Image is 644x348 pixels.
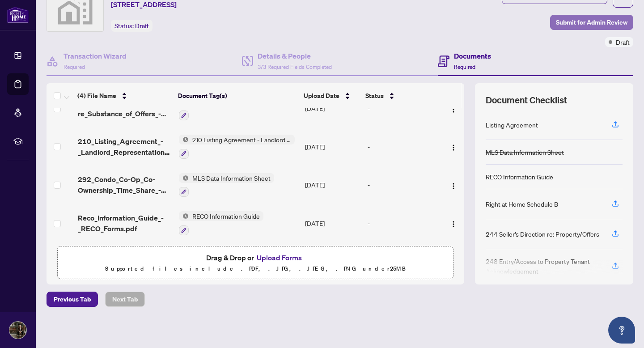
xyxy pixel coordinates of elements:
[179,135,295,159] button: Status Icon210 Listing Agreement - Landlord Representation Agreement Authority to Offer forLease
[446,140,461,154] button: Logo
[179,173,189,183] img: Status Icon
[74,83,174,108] th: (4) File Name
[254,252,305,263] button: Upload Forms
[47,292,98,307] button: Previous Tab
[179,211,263,235] button: Status IconRECO Information Guide
[454,64,475,70] span: Required
[189,173,274,183] span: MLS Data Information Sheet
[58,246,453,280] span: Drag & Drop orUpload FormsSupported files include .PDF, .JPG, .JPEG, .PNG under25MB
[486,172,553,182] div: RECO Information Guide
[78,136,172,157] span: 210_Listing_Agreement_-_Landlord_Representation_Agreement_-_Authority_to_Offer_for_Lease_-_PropTx...
[174,83,300,108] th: Document Tag(s)
[446,101,461,115] button: Logo
[368,142,439,152] div: -
[454,51,491,61] h4: Documents
[63,263,448,274] p: Supported files include .PDF, .JPG, .JPEG, .PNG under 25 MB
[301,89,364,127] td: [DATE]
[608,317,635,344] button: Open asap
[78,174,172,195] span: 292_Condo_Co-Op_Co-Ownership_Time_Share_-_Lease_Sub-Lease_MLS_Data_Information_Form_-_PropTx-[PER...
[301,166,364,204] td: [DATE]
[179,96,295,120] button: Status Icon209 Seller Direction to Share Substance of Offers
[368,103,439,113] div: -
[301,204,364,242] td: [DATE]
[189,211,263,221] span: RECO Information Guide
[362,83,440,108] th: Status
[486,120,538,130] div: Listing Agreement
[206,252,305,263] span: Drag & Drop or
[7,7,29,23] img: logo
[64,64,85,70] span: Required
[258,64,332,70] span: 3/3 Required Fields Completed
[550,15,633,30] button: Submit for Admin Review
[105,292,145,307] button: Next Tab
[556,15,627,30] span: Submit for Admin Review
[450,144,457,151] img: Logo
[54,292,91,306] span: Previous Tab
[111,20,153,32] div: Status:
[179,173,274,197] button: Status IconMLS Data Information Sheet
[450,221,457,228] img: Logo
[450,106,457,113] img: Logo
[616,37,630,47] span: Draft
[368,218,439,228] div: -
[368,180,439,190] div: -
[78,98,172,119] span: 209_Seller_Direction_to_Share_Substance_of_Offers_-_PropTx-[PERSON_NAME].pdf
[486,229,599,239] div: 244 Seller’s Direction re: Property/Offers
[300,83,362,108] th: Upload Date
[78,212,172,234] span: Reco_Information_Guide_-_RECO_Forms.pdf
[486,199,558,209] div: Right at Home Schedule B
[486,256,601,276] div: 248 Entry/Access to Property Tenant Acknowledgement
[446,216,461,230] button: Logo
[64,51,127,61] h4: Transaction Wizard
[450,182,457,190] img: Logo
[179,211,189,221] img: Status Icon
[258,51,332,61] h4: Details & People
[77,91,116,101] span: (4) File Name
[189,135,295,144] span: 210 Listing Agreement - Landlord Representation Agreement Authority to Offer forLease
[135,22,149,30] span: Draft
[304,91,339,101] span: Upload Date
[179,135,189,144] img: Status Icon
[365,91,384,101] span: Status
[446,178,461,192] button: Logo
[486,147,564,157] div: MLS Data Information Sheet
[9,322,26,339] img: Profile Icon
[486,94,567,106] span: Document Checklist
[301,127,364,166] td: [DATE]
